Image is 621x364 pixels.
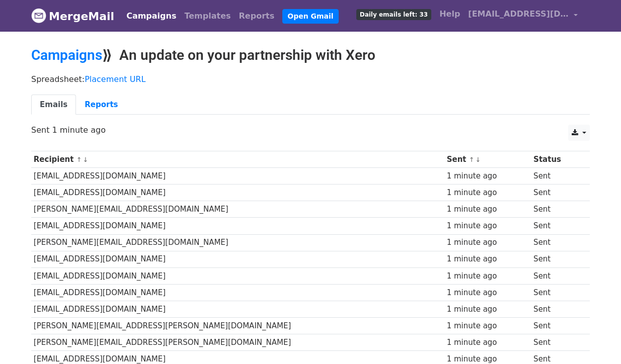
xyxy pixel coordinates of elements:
[352,4,435,24] a: Daily emails left: 33
[31,201,444,218] td: [PERSON_NAME][EMAIL_ADDRESS][DOMAIN_NAME]
[464,4,582,28] a: [EMAIL_ADDRESS][DOMAIN_NAME]
[31,47,590,64] h2: ⟫ An update on your partnership with Xero
[180,6,235,26] a: Templates
[531,168,582,185] td: Sent
[468,8,569,20] span: [EMAIL_ADDRESS][DOMAIN_NAME]
[531,218,582,234] td: Sent
[447,337,529,348] div: 1 minute ago
[447,187,529,199] div: 1 minute ago
[435,4,464,24] a: Help
[444,151,531,168] th: Sent
[447,204,529,215] div: 1 minute ago
[447,304,529,315] div: 1 minute ago
[31,95,76,115] a: Emails
[531,301,582,317] td: Sent
[282,9,338,24] a: Open Gmail
[447,287,529,299] div: 1 minute ago
[31,8,46,23] img: MergeMail logo
[31,47,102,63] a: Campaigns
[31,151,444,168] th: Recipient
[447,170,529,182] div: 1 minute ago
[447,220,529,232] div: 1 minute ago
[31,334,444,351] td: [PERSON_NAME][EMAIL_ADDRESS][PERSON_NAME][DOMAIN_NAME]
[531,185,582,201] td: Sent
[531,234,582,251] td: Sent
[31,267,444,284] td: [EMAIL_ADDRESS][DOMAIN_NAME]
[447,237,529,248] div: 1 minute ago
[469,156,475,163] a: ↑
[531,334,582,351] td: Sent
[31,6,114,27] a: MergeMail
[475,156,481,163] a: ↓
[235,6,279,26] a: Reports
[76,95,126,115] a: Reports
[85,74,145,84] a: Placement URL
[31,318,444,334] td: [PERSON_NAME][EMAIL_ADDRESS][PERSON_NAME][DOMAIN_NAME]
[447,253,529,265] div: 1 minute ago
[31,251,444,267] td: [EMAIL_ADDRESS][DOMAIN_NAME]
[76,156,82,163] a: ↑
[447,320,529,332] div: 1 minute ago
[31,74,590,84] p: Spreadsheet:
[531,251,582,267] td: Sent
[122,6,180,26] a: Campaigns
[83,156,88,163] a: ↓
[31,218,444,234] td: [EMAIL_ADDRESS][DOMAIN_NAME]
[356,9,431,20] span: Daily emails left: 33
[531,201,582,218] td: Sent
[31,125,590,135] p: Sent 1 minute ago
[31,168,444,185] td: [EMAIL_ADDRESS][DOMAIN_NAME]
[531,284,582,301] td: Sent
[447,270,529,282] div: 1 minute ago
[531,318,582,334] td: Sent
[31,301,444,317] td: [EMAIL_ADDRESS][DOMAIN_NAME]
[531,267,582,284] td: Sent
[31,284,444,301] td: [EMAIL_ADDRESS][DOMAIN_NAME]
[31,234,444,251] td: [PERSON_NAME][EMAIL_ADDRESS][DOMAIN_NAME]
[31,185,444,201] td: [EMAIL_ADDRESS][DOMAIN_NAME]
[531,151,582,168] th: Status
